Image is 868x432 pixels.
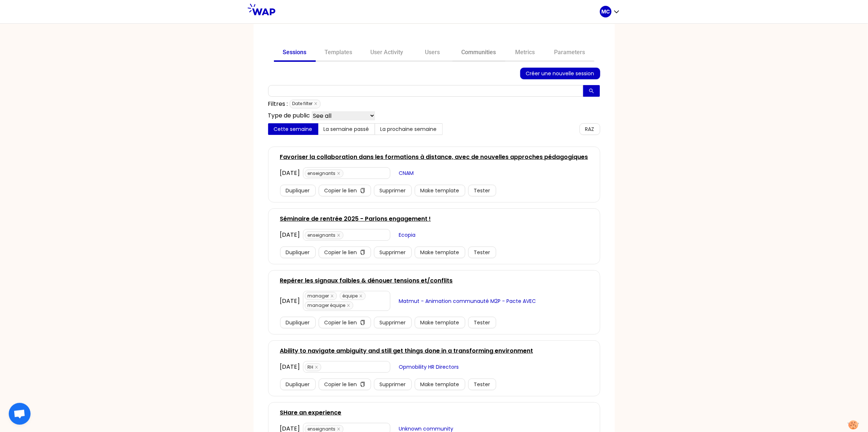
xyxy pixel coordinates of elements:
button: Supprimer [374,247,412,258]
span: Tester [474,187,490,195]
button: Tester [468,185,496,196]
div: [DATE] [280,297,300,305]
a: Metrics [505,44,545,62]
span: Make template [421,187,459,195]
span: Make template [421,319,459,327]
span: close [337,427,341,431]
span: Copier le lien [324,319,357,327]
span: search [589,88,594,94]
span: Tester [474,380,490,388]
button: Tester [468,317,496,328]
button: Make template [415,247,465,258]
a: Ability to navigate ambiguity and still get things done in a transforming environment [280,347,533,355]
span: Date filter [290,100,320,108]
span: Tester [474,319,490,327]
a: Communities [453,44,505,62]
span: La prochaine semaine [381,125,437,133]
span: RH [305,363,321,371]
span: Dupliquer [286,248,310,256]
button: Make template [415,317,465,328]
span: Dupliquer [286,187,310,195]
a: Sessions [274,44,316,62]
button: Supprimer [374,317,412,328]
span: manager équipe [305,301,353,309]
span: close [315,365,318,369]
span: La semaine passé [324,125,369,133]
a: Repérer les signaux faibles & dénouer tensions et/conflits [280,276,453,285]
button: Opmobility HR Directors [393,361,465,373]
span: close [347,304,350,307]
button: Dupliquer [280,317,316,328]
button: Supprimer [374,379,412,390]
span: Make template [421,380,459,388]
a: Parameters [545,44,594,62]
button: Dupliquer [280,185,316,196]
button: search [583,85,600,97]
button: Copier le liencopy [319,317,371,328]
div: [DATE] [280,169,300,177]
button: RAZ [580,123,600,135]
button: Make template [415,185,465,196]
span: close [359,294,363,298]
button: Tester [468,379,496,390]
button: Copier le liencopy [319,247,371,258]
span: équipe [340,292,366,300]
button: Supprimer [374,185,412,196]
button: Ecopia [393,229,422,241]
span: close [337,172,341,175]
button: MC [600,6,620,17]
button: CNAM [393,167,420,179]
a: Templates [316,44,362,62]
a: Favoriser la collaboration dans les formations à distance, avec de nouvelles approches pédagogiques [280,153,588,161]
p: Filtres : [268,100,288,108]
button: Make template [415,379,465,390]
span: close [337,233,341,237]
span: enseignants [305,169,343,177]
span: Make template [421,248,459,256]
span: close [330,294,334,298]
p: MC [602,8,610,15]
span: Cette semaine [274,125,312,133]
a: Users [413,44,453,62]
button: Copier le liencopy [319,185,371,196]
a: User Activity [362,44,413,62]
span: close [314,102,318,105]
span: Tester [474,248,490,256]
span: Opmobility HR Directors [399,363,459,371]
span: Matmut - Animation communauté M2P - Pacte AVEC [399,297,536,305]
a: SHare an experience [280,408,342,417]
span: copy [360,382,365,388]
span: Supprimer [380,380,406,388]
span: CNAM [399,169,414,177]
span: Créer une nouvelle session [526,69,594,77]
span: Supprimer [380,248,406,256]
button: Copier le liencopy [319,379,371,390]
a: Séminaire de rentrée 2025 - Parlons engagement ! [280,215,431,223]
span: Dupliquer [286,380,310,388]
span: Copier le lien [324,380,357,388]
p: Type de public [268,111,310,120]
span: copy [360,188,365,194]
div: [DATE] [280,231,300,239]
button: Créer une nouvelle session [520,68,600,79]
button: Tester [468,247,496,258]
span: manager [305,292,337,300]
button: Matmut - Animation communauté M2P - Pacte AVEC [393,295,542,307]
span: Ecopia [399,231,416,239]
span: copy [360,250,365,256]
span: copy [360,320,365,326]
span: Supprimer [380,187,406,195]
button: Dupliquer [280,379,316,390]
span: enseignants [305,231,343,239]
span: Copier le lien [324,248,357,256]
span: Supprimer [380,319,406,327]
span: Dupliquer [286,319,310,327]
span: RAZ [585,125,594,133]
button: Dupliquer [280,247,316,258]
span: Copier le lien [324,187,357,195]
div: [DATE] [280,363,300,371]
div: Ouvrir le chat [9,403,31,425]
